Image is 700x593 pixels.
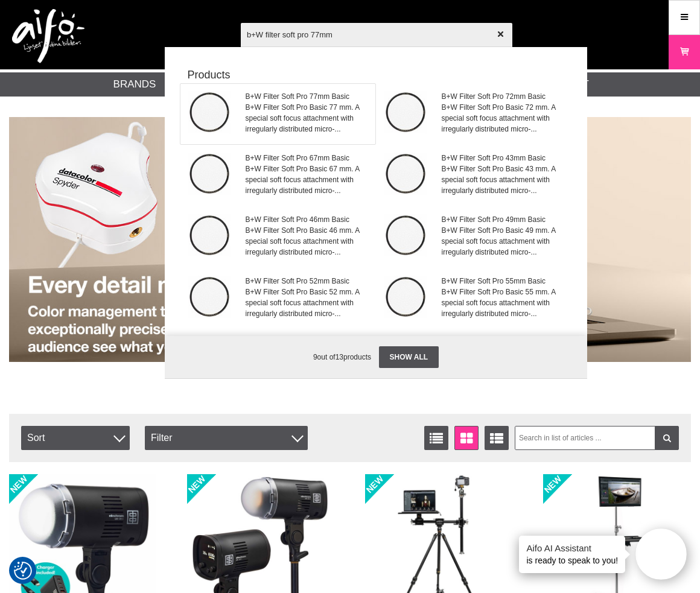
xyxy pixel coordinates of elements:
img: bwf-basic-soft_pro.jpg [188,276,231,318]
span: B+W Filter Soft Pro 46mm Basic [246,214,368,225]
a: B+W Filter Soft Pro 46mm BasicB+W Filter Soft Pro Basic 46 mm. A special soft focus attachment wi... [180,207,375,267]
span: 13 [336,353,343,361]
span: B+W Filter Soft Pro 52mm Basic [246,276,368,287]
a: B+W Filter Soft Pro 43mm BasicB+W Filter Soft Pro Basic 43 mm. A special soft focus attachment wi... [377,145,571,206]
a: B+W Filter Soft Pro 52mm BasicB+W Filter Soft Pro Basic 52 mm. A special soft focus attachment wi... [180,268,375,329]
img: Revisit consent button [14,562,32,580]
span: B+W Filter Soft Pro Basic 43 mm. A special soft focus attachment with irregularly distributed mic... [442,163,564,196]
span: B+W Filter Soft Pro Basic 55 mm. A special soft focus attachment with irregularly distributed mic... [442,287,564,319]
img: bwf-basic-soft_pro.jpg [384,153,427,195]
a: B+W Filter Soft Pro 49mm BasicB+W Filter Soft Pro Basic 49 mm. A special soft focus attachment wi... [377,207,571,267]
img: bwf-basic-soft_pro.jpg [384,276,427,318]
a: B+W Filter Soft Pro 77mm BasicB+W Filter Soft Pro Basic 77 mm. A special soft focus attachment wi... [180,84,375,144]
img: bwf-basic-soft_pro.jpg [188,91,231,133]
button: Consent Preferences [14,560,32,582]
input: Search products ... [241,13,512,55]
img: bwf-basic-soft_pro.jpg [384,91,427,133]
a: Brands [113,77,156,92]
strong: Products [180,67,572,83]
a: Show all [379,346,439,368]
img: bwf-basic-soft_pro.jpg [384,214,427,256]
span: 9 [313,353,317,361]
span: B+W Filter Soft Pro Basic 52 mm. A special soft focus attachment with irregularly distributed mic... [246,287,368,319]
img: bwf-basic-soft_pro.jpg [188,153,231,195]
img: logo.png [12,9,84,63]
a: B+W Filter Soft Pro 67mm BasicB+W Filter Soft Pro Basic 67 mm. A special soft focus attachment wi... [180,145,375,206]
span: B+W Filter Soft Pro Basic 77 mm. A special soft focus attachment with irregularly distributed mic... [246,102,368,135]
span: products [343,353,371,361]
span: out of [317,353,336,361]
span: B+W Filter Soft Pro Basic 67 mm. A special soft focus attachment with irregularly distributed mic... [246,163,368,196]
img: bwf-basic-soft_pro.jpg [188,214,231,256]
span: B+W Filter Soft Pro 67mm Basic [246,153,368,163]
span: B+W Filter Soft Pro 49mm Basic [442,214,564,225]
span: B+W Filter Soft Pro Basic 46 mm. A special soft focus attachment with irregularly distributed mic... [246,225,368,258]
span: B+W Filter Soft Pro 55mm Basic [442,276,564,287]
a: B+W Filter Soft Pro 55mm BasicB+W Filter Soft Pro Basic 55 mm. A special soft focus attachment wi... [377,268,571,329]
span: B+W Filter Soft Pro 43mm Basic [442,153,564,163]
span: B+W Filter Soft Pro Basic 72 mm. A special soft focus attachment with irregularly distributed mic... [442,102,564,135]
a: B+W Filter Soft Pro 72mm BasicB+W Filter Soft Pro Basic 72 mm. A special soft focus attachment wi... [377,84,571,144]
span: B+W Filter Soft Pro Basic 49 mm. A special soft focus attachment with irregularly distributed mic... [442,225,564,258]
span: B+W Filter Soft Pro 72mm Basic [442,91,564,102]
span: B+W Filter Soft Pro 77mm Basic [246,91,368,102]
